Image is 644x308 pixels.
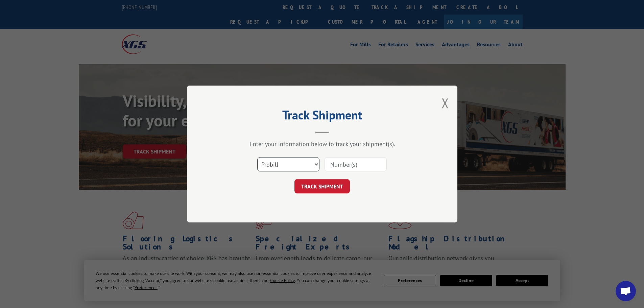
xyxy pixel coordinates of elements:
[442,94,449,112] button: Close modal
[221,140,424,148] div: Enter your information below to track your shipment(s).
[325,157,387,171] input: Number(s)
[221,110,424,123] h2: Track Shipment
[616,281,636,301] div: Open chat
[294,179,350,193] button: TRACK SHIPMENT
